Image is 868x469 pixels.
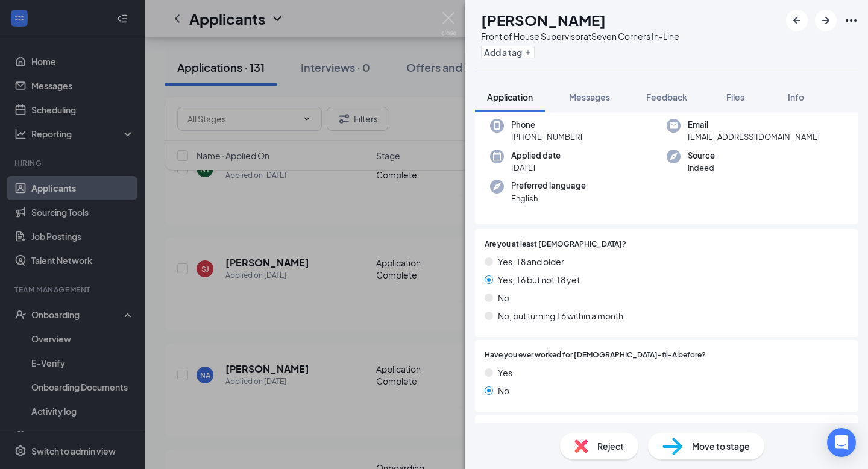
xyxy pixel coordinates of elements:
div: Open Intercom Messenger [827,428,856,457]
svg: ArrowRight [819,13,833,28]
span: Feedback [646,92,687,102]
h1: [PERSON_NAME] [481,10,606,30]
span: [PHONE_NUMBER] [511,131,582,143]
span: Messages [569,92,610,102]
span: No [498,291,509,304]
svg: ArrowLeftNew [790,13,804,28]
button: ArrowRight [815,10,837,31]
span: No, but turning 16 within a month [498,309,623,323]
span: [EMAIL_ADDRESS][DOMAIN_NAME] [688,131,820,143]
button: PlusAdd a tag [481,46,535,58]
span: Reject [597,439,624,453]
span: Files [726,92,744,102]
span: Yes, 16 but not 18 yet [498,273,580,286]
span: Application [487,92,533,102]
span: Move to stage [692,439,750,453]
span: Info [788,92,804,102]
svg: Plus [524,49,532,56]
span: Yes, 18 and older [498,255,564,268]
span: No [498,384,509,397]
span: Preferred language [511,180,586,192]
span: Phone [511,119,582,131]
span: Indeed [688,162,715,174]
span: Have you ever worked for [DEMOGRAPHIC_DATA]-fil-A before? [485,350,706,361]
span: [DATE] [511,162,561,174]
span: Applied date [511,150,561,162]
span: Source [688,150,715,162]
div: Front of House Supervisor at Seven Corners In-Line [481,30,679,42]
svg: Ellipses [844,13,858,28]
span: Are you at least [DEMOGRAPHIC_DATA]? [485,239,626,250]
span: Yes [498,366,512,379]
button: ArrowLeftNew [786,10,808,31]
span: Email [688,119,820,131]
span: English [511,192,586,204]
